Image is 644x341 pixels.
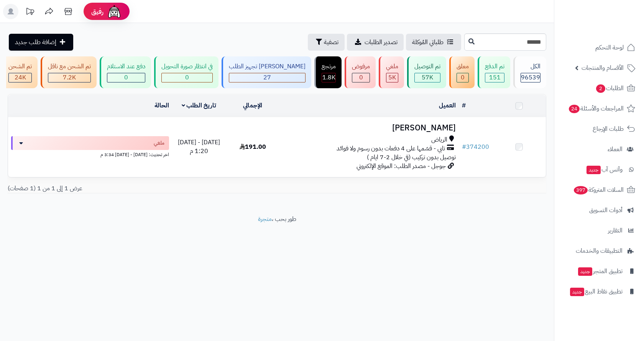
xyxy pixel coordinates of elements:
span: 397 [573,186,588,195]
span: طلبات الإرجاع [593,124,624,134]
span: الطلبات [595,83,624,94]
a: لوحة التحكم [559,38,639,57]
div: 151 [485,73,504,82]
span: 0 [461,73,465,82]
div: 7222 [48,73,90,82]
span: جديد [586,166,601,174]
a: وآتس آبجديد [559,160,639,179]
span: جديد [578,267,592,276]
div: تم التوصيل [414,62,440,71]
div: 0 [457,73,468,82]
div: تم الشحن مع ناقل [48,62,91,71]
span: تابي - قسّمها على 4 دفعات بدون رسوم ولا فوائد [337,144,445,153]
a: أدوات التسويق [559,201,639,219]
span: تطبيق نقاط البيع [569,286,623,297]
span: المراجعات والأسئلة [568,103,624,114]
span: التطبيقات والخدمات [576,245,623,256]
span: 5K [388,73,396,82]
span: 0 [359,73,363,82]
span: [DATE] - [DATE] 1:20 م [178,138,220,156]
div: عرض 1 إلى 1 من 1 (1 صفحات) [2,184,277,193]
span: تطبيق المتجر [577,266,623,277]
span: تصدير الطلبات [365,38,398,47]
a: تم التوصيل 57K [406,56,448,88]
span: 0 [124,73,128,82]
a: مرفوض 0 [343,56,377,88]
a: إضافة طلب جديد [9,34,73,51]
span: إضافة طلب جديد [15,38,56,47]
a: تم الشحن مع ناقل 7.2K [39,56,98,88]
span: الرياض [431,135,447,144]
a: الحالة [154,101,169,110]
span: تصفية [324,38,338,47]
div: 24019 [9,73,31,82]
a: التقارير [559,221,639,240]
div: الكل [521,62,540,71]
div: تم الشحن [8,62,32,71]
span: # [462,142,466,152]
span: الأقسام والمنتجات [582,63,624,73]
span: أدوات التسويق [589,205,623,216]
a: مرتجع 1.8K [313,56,343,88]
a: تطبيق المتجرجديد [559,262,639,280]
div: [PERSON_NAME] تجهيز الطلب [229,62,306,71]
span: 151 [489,73,501,82]
a: الطلبات2 [559,79,639,97]
a: العملاء [559,140,639,158]
a: تم الدفع 151 [476,56,512,88]
div: تم الدفع [485,62,504,71]
h3: [PERSON_NAME] [283,124,456,132]
a: #374200 [462,142,489,152]
span: السلات المتروكة [573,185,624,195]
span: 2 [596,84,606,93]
a: تحديثات المنصة [20,4,39,21]
button: تصفية [308,34,345,51]
img: ai-face.png [107,4,122,19]
div: دفع عند الاستلام [107,62,145,71]
a: التطبيقات والخدمات [559,242,639,260]
span: 191.00 [240,142,266,152]
span: 27 [263,73,271,82]
a: متجرة [258,214,272,224]
a: الإجمالي [243,101,262,110]
span: 24 [568,104,580,114]
span: 0 [185,73,189,82]
span: 57K [422,73,433,82]
a: [PERSON_NAME] تجهيز الطلب 27 [220,56,313,88]
div: 0 [162,73,212,82]
div: 27 [229,73,305,82]
a: طلباتي المُوكلة [406,34,461,51]
div: مرتجع [322,62,336,71]
a: السلات المتروكة397 [559,181,639,199]
span: 96539 [521,73,540,82]
div: 0 [352,73,370,82]
span: رفيق [91,7,103,16]
img: logo-2.png [592,12,637,28]
span: لوحة التحكم [595,42,624,53]
span: توصيل بدون تركيب (في خلال 2-7 ايام ) [367,153,456,162]
a: ملغي 5K [377,56,406,88]
span: العملاء [608,144,623,155]
span: جوجل - مصدر الطلب: الموقع الإلكتروني [356,161,446,171]
div: 0 [107,73,145,82]
div: 1844 [322,73,335,82]
div: ملغي [386,62,398,71]
div: 4997 [386,73,398,82]
a: دفع عند الاستلام 0 [98,56,153,88]
div: مرفوض [352,62,370,71]
span: 1.8K [322,73,335,82]
div: اخر تحديث: [DATE] - [DATE] 3:34 م [11,150,169,158]
a: طلبات الإرجاع [559,120,639,138]
span: طلباتي المُوكلة [412,38,444,47]
span: ملغي [154,139,164,147]
span: جديد [570,288,584,296]
a: تطبيق نقاط البيعجديد [559,282,639,301]
a: معلق 0 [448,56,476,88]
a: المراجعات والأسئلة24 [559,99,639,118]
div: 57046 [415,73,440,82]
a: تصدير الطلبات [347,34,404,51]
a: في انتظار صورة التحويل 0 [153,56,220,88]
span: وآتس آب [586,164,623,175]
div: معلق [457,62,469,71]
div: في انتظار صورة التحويل [161,62,213,71]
